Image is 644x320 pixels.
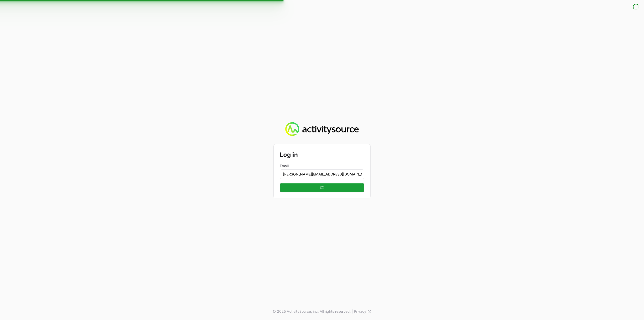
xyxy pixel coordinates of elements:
[273,309,351,314] p: © 2025 ActivitySource, inc. All rights reserved.
[280,150,364,159] h2: Log in
[354,309,371,314] a: Privacy
[280,169,364,179] input: Enter your email
[280,163,364,168] label: Email
[285,122,358,136] img: Activity Source
[352,309,353,314] span: |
